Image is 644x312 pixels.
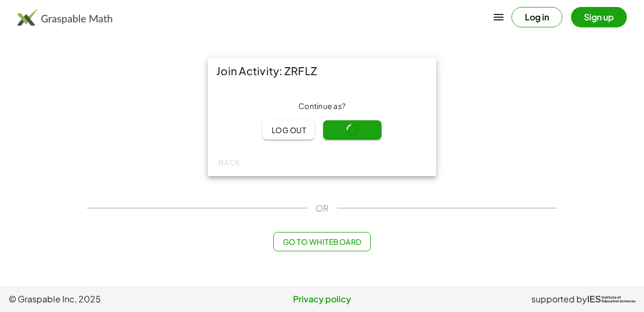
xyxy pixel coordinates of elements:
span: IES [587,294,601,304]
button: Sign up [571,7,627,27]
span: © Graspable Inc, 2025 [9,293,217,306]
div: Join Activity: ZRFLZ [208,58,436,84]
button: Go to Whiteboard [273,232,370,251]
div: Continue as ? [216,101,428,112]
span: OR [316,202,328,215]
a: IESInstitute ofEducation Sciences [587,293,635,306]
button: Log out [262,120,314,140]
span: Go to Whiteboard [282,237,361,246]
span: Log out [271,125,306,135]
span: supported by [531,293,587,306]
button: Log in [511,7,562,27]
span: Institute of Education Sciences [602,296,635,303]
a: Privacy policy [217,293,426,306]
